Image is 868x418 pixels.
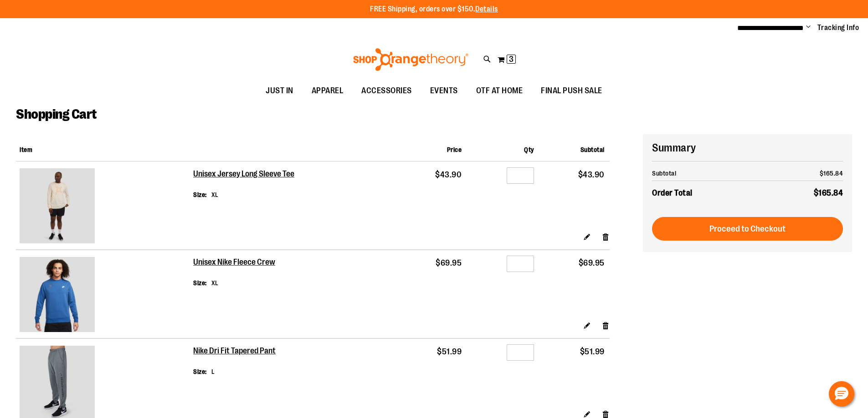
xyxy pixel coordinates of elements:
[193,257,276,267] a: Unisex Nike Fleece Crew
[436,258,462,267] span: $69.95
[421,81,467,101] a: EVENTS
[266,81,293,101] span: JUST IN
[602,232,610,242] a: Remove item
[467,81,532,101] a: OTF AT HOME
[532,81,611,101] a: FINAL PUSH SALE
[352,81,421,101] a: ACCESSORIES
[580,347,605,356] span: $51.99
[20,146,32,153] span: Item
[312,81,344,101] span: APPAREL
[435,170,462,179] span: $43.90
[652,217,843,241] button: Proceed to Checkout
[20,168,190,246] a: Unisex Jersey Long Sleeve Tee
[814,188,843,197] span: $165.84
[193,169,295,179] a: Unisex Jersey Long Sleeve Tee
[211,190,219,199] dd: XL
[437,347,462,356] span: $51.99
[541,81,602,101] span: FINAL PUSH SALE
[211,278,219,287] dd: XL
[652,166,767,181] th: Subtotal
[652,186,693,199] strong: Order Total
[447,146,462,153] span: Price
[524,146,534,153] span: Qty
[193,367,207,376] dt: Size
[193,278,207,287] dt: Size
[806,23,811,32] button: Account menu
[193,190,207,199] dt: Size
[303,81,353,101] a: APPAREL
[20,257,95,332] img: Unisex Nike Fleece Crew
[20,257,190,334] a: Unisex Nike Fleece Crew
[579,258,605,267] span: $69.95
[829,381,854,407] button: Hello, have a question? Let’s chat.
[430,81,458,101] span: EVENTS
[475,5,498,13] a: Details
[709,224,786,234] span: Proceed to Checkout
[817,23,859,33] a: Tracking Info
[20,168,95,243] img: Unisex Jersey Long Sleeve Tee
[652,140,843,156] h2: Summary
[580,146,605,153] span: Subtotal
[820,170,843,177] span: $165.84
[361,81,412,101] span: ACCESSORIES
[211,367,215,376] dd: L
[352,48,470,71] img: Shop Orangetheory
[602,321,610,330] a: Remove item
[193,346,277,356] a: Nike Dri Fit Tapered Pant
[578,170,605,179] span: $43.90
[370,4,498,15] p: FREE Shipping, orders over $150.
[257,81,303,101] a: JUST IN
[509,55,514,64] span: 3
[476,81,523,101] span: OTF AT HOME
[16,106,97,122] span: Shopping Cart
